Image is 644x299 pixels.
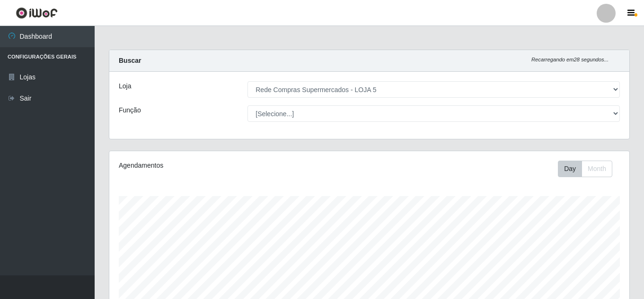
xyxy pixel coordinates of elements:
[582,161,612,177] button: Month
[16,7,58,19] img: CoreUI Logo
[119,105,141,115] label: Função
[558,161,582,177] button: Day
[119,81,131,91] label: Loja
[558,161,620,177] div: Toolbar with button groups
[531,57,609,62] i: Recarregando em 28 segundos...
[119,57,141,64] strong: Buscar
[558,161,612,177] div: First group
[119,161,319,171] div: Agendamentos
